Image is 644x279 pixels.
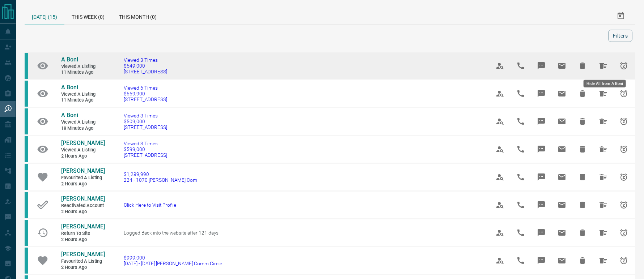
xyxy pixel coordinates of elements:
[491,224,509,241] span: View Profile
[61,139,105,147] a: [PERSON_NAME]
[61,119,105,125] span: Viewed a Listing
[64,7,112,25] div: This Week (0)
[25,164,28,190] div: condos.ca
[512,168,529,186] span: Call
[533,113,550,130] span: Message
[61,223,105,230] span: [PERSON_NAME]
[533,252,550,269] span: Message
[124,202,176,208] a: Click Here to Visit Profile
[615,57,632,74] span: Snooze
[584,80,626,87] div: Hide All from A Boni
[512,113,529,130] span: Call
[553,113,571,130] span: Email
[553,224,571,241] span: Email
[615,113,632,130] span: Snooze
[533,224,550,241] span: Message
[124,141,167,158] a: Viewed 3 Times$599,000[STREET_ADDRESS]
[491,57,509,74] span: View Profile
[594,252,612,269] span: Hide All from Kulgaurav Singh
[124,124,167,130] span: [STREET_ADDRESS]
[61,223,105,231] a: [PERSON_NAME]
[574,168,591,186] span: Hide
[594,141,612,158] span: Hide All from James Huang
[124,171,197,183] a: $1,289,990224 - 1070 [PERSON_NAME] Com
[124,85,167,102] a: Viewed 6 Times$669,900[STREET_ADDRESS]
[61,181,105,187] span: 2 hours ago
[124,177,197,183] span: 224 - 1070 [PERSON_NAME] Com
[574,85,591,102] span: Hide
[574,224,591,241] span: Hide
[61,97,105,103] span: 11 minutes ago
[61,125,105,132] span: 18 minutes ago
[124,146,167,152] span: $599,000
[124,63,167,69] span: $549,000
[61,195,105,203] a: [PERSON_NAME]
[61,175,105,181] span: Favourited a Listing
[61,231,105,237] span: Return to Site
[61,153,105,159] span: 2 hours ago
[61,112,78,119] span: A Boni
[61,56,78,63] span: A Boni
[608,30,632,42] button: Filters
[61,64,105,70] span: Viewed a Listing
[553,141,571,158] span: Email
[574,113,591,130] span: Hide
[61,209,105,215] span: 2 hours ago
[574,141,591,158] span: Hide
[615,85,632,102] span: Snooze
[594,196,612,214] span: Hide All from Kulgaurav Singh
[553,168,571,186] span: Email
[594,85,612,102] span: Hide All from A Boni
[124,69,167,74] span: [STREET_ADDRESS]
[25,220,28,246] div: condos.ca
[615,252,632,269] span: Snooze
[612,7,630,25] button: Select Date Range
[124,119,167,124] span: $509,000
[61,167,105,175] a: [PERSON_NAME]
[615,196,632,214] span: Snooze
[124,171,197,177] span: $1,289,990
[124,113,167,130] a: Viewed 3 Times$509,000[STREET_ADDRESS]
[61,84,105,91] a: A Boni
[491,141,509,158] span: View Profile
[61,195,105,202] span: [PERSON_NAME]
[124,57,167,74] a: Viewed 3 Times$549,000[STREET_ADDRESS]
[615,224,632,241] span: Snooze
[124,85,167,91] span: Viewed 6 Times
[512,252,529,269] span: Call
[61,84,78,91] span: A Boni
[491,196,509,214] span: View Profile
[61,56,105,64] a: A Boni
[61,237,105,243] span: 2 hours ago
[553,196,571,214] span: Email
[61,139,105,146] span: [PERSON_NAME]
[594,224,612,241] span: Hide All from Kulgaurav Singh
[553,57,571,74] span: Email
[491,85,509,102] span: View Profile
[124,152,167,158] span: [STREET_ADDRESS]
[61,258,105,265] span: Favourited a Listing
[124,91,167,96] span: $669,900
[553,252,571,269] span: Email
[533,196,550,214] span: Message
[112,7,164,25] div: This Month (0)
[25,81,28,107] div: condos.ca
[533,141,550,158] span: Message
[25,248,28,274] div: condos.ca
[512,196,529,214] span: Call
[124,96,167,102] span: [STREET_ADDRESS]
[124,255,222,266] a: $999,000[DATE] - [DATE] [PERSON_NAME] Comm Circle
[61,112,105,119] a: A Boni
[61,147,105,153] span: Viewed a Listing
[61,91,105,98] span: Viewed a Listing
[491,252,509,269] span: View Profile
[615,141,632,158] span: Snooze
[61,251,105,258] a: [PERSON_NAME]
[491,113,509,130] span: View Profile
[512,224,529,241] span: Call
[615,168,632,186] span: Snooze
[25,136,28,162] div: condos.ca
[124,261,222,266] span: [DATE] - [DATE] [PERSON_NAME] Comm Circle
[25,7,64,25] div: [DATE] (15)
[533,57,550,74] span: Message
